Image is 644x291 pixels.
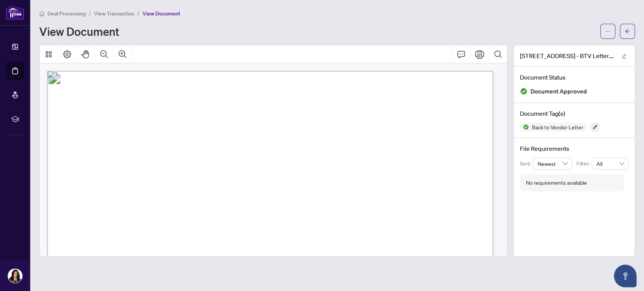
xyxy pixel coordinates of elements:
span: View Document [143,10,180,17]
img: Status Icon [520,123,529,132]
span: Newest [538,158,568,169]
span: Document Approved [530,86,587,96]
li: / [137,9,140,18]
h4: Document Tag(s) [520,109,629,118]
h4: File Requirements [520,144,629,153]
p: Sort: [520,159,533,168]
span: Back to Vendor Letter [529,124,586,130]
p: Filter: [576,159,592,168]
span: arrow-left [625,29,630,34]
img: logo [6,6,24,20]
img: Document Status [520,87,527,95]
img: Profile Icon [8,269,22,283]
div: No requirements available [526,179,587,187]
li: / [89,9,91,18]
span: Deal Processing [48,10,86,17]
h4: Document Status [520,73,629,82]
span: View Transaction [94,10,134,17]
span: [STREET_ADDRESS] - BTV Letter.pdf [520,51,614,60]
button: Open asap [614,265,636,287]
span: home [39,11,45,16]
span: All [596,158,624,169]
span: edit [621,54,627,59]
span: ellipsis [605,29,610,34]
h1: View Document [39,25,119,37]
